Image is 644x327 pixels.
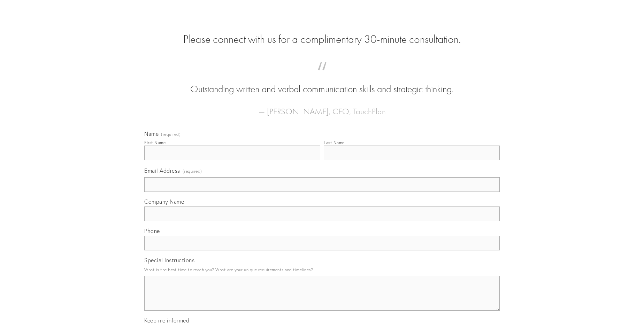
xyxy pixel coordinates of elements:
span: (required) [161,132,181,137]
span: Phone [144,227,160,234]
div: Last Name [324,140,345,145]
p: What is the best time to reach you? What are your unique requirements and timelines? [144,265,500,274]
span: Email Address [144,167,180,174]
span: Keep me informed [144,317,189,324]
figcaption: — [PERSON_NAME], CEO, TouchPlan [155,96,489,118]
h2: Please connect with us for a complimentary 30-minute consultation. [144,33,500,46]
span: Name [144,130,159,137]
span: “ [155,69,489,83]
span: Company Name [144,198,184,205]
span: Special Instructions [144,257,194,264]
blockquote: Outstanding written and verbal communication skills and strategic thinking. [155,69,489,96]
span: (required) [183,166,202,176]
div: First Name [144,140,166,145]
